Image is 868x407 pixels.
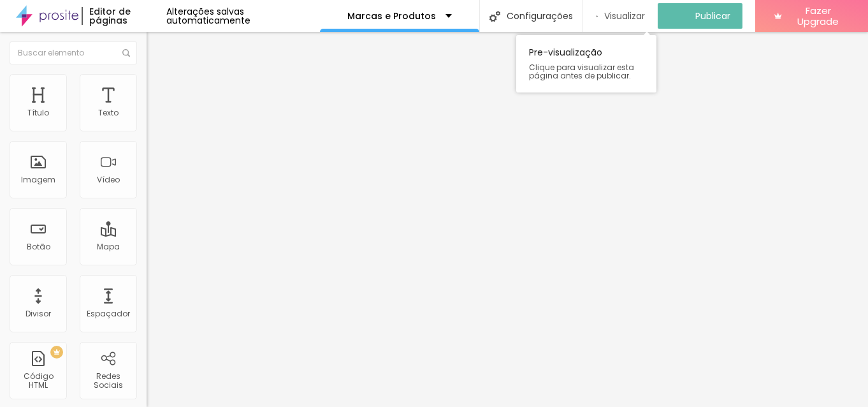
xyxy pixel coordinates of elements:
[787,5,849,27] span: Fazer Upgrade
[21,175,55,184] div: Imagem
[604,11,645,21] span: Visualizar
[27,108,49,117] div: Título
[147,32,868,407] iframe: Editor
[98,108,119,117] div: Texto
[529,63,644,80] span: Clique para visualizar esta página antes de publicar.
[13,372,63,390] div: Código HTML
[489,11,500,22] img: Icone
[583,3,658,29] button: Visualizar
[166,7,320,25] div: Alterações salvas automaticamente
[347,11,436,20] p: Marcas e Produtos
[83,372,133,390] div: Redes Sociais
[596,11,598,22] img: view-1.svg
[27,242,50,251] div: Botão
[658,3,742,29] button: Publicar
[516,35,656,93] div: Pre-visualização
[25,309,51,318] div: Divisor
[97,175,120,184] div: Vídeo
[122,49,130,57] img: Icone
[695,11,730,21] span: Publicar
[97,242,120,251] div: Mapa
[82,7,166,25] div: Editor de páginas
[10,41,137,64] input: Buscar elemento
[87,309,130,318] div: Espaçador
